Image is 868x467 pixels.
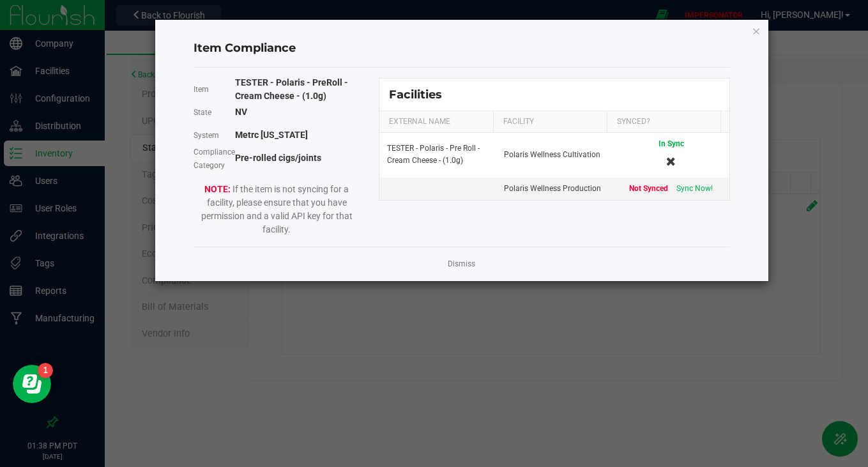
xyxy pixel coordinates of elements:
[194,108,211,117] span: State
[387,142,489,167] div: TESTER - Polaris - Pre Roll - Cream Cheese - (1.0g)
[676,184,713,193] span: Sync Now!
[629,184,668,193] span: Not Synced
[235,77,348,101] b: TESTER - Polaris - PreRoll - Cream Cheese - (1.0g)
[235,153,321,163] b: Pre-rolled cigs/joints
[752,23,761,38] button: Close modal
[448,259,475,270] a: Dismiss
[658,150,684,172] button: Cancel button
[607,111,720,133] th: SYNCED?
[658,150,684,172] app-cancel-button: Delete Mapping Record
[389,88,452,102] div: Facilities
[379,111,493,133] th: EXTERNAL NAME
[235,130,308,140] b: Metrc [US_STATE]
[659,139,684,148] span: In Sync
[13,365,51,403] iframe: Resource center
[504,183,605,195] div: Polaris Wellness Production
[194,85,209,94] span: Item
[504,149,605,161] div: Polaris Wellness Cultivation
[194,40,730,57] h4: Item Compliance
[194,131,219,140] span: System
[194,170,360,236] span: If the item is not syncing for a facility, please ensure that you have permission and a valid API...
[38,363,53,378] iframe: Resource center unread badge
[235,107,247,117] b: NV
[194,148,235,170] span: Compliance Category
[493,111,607,133] th: FACILITY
